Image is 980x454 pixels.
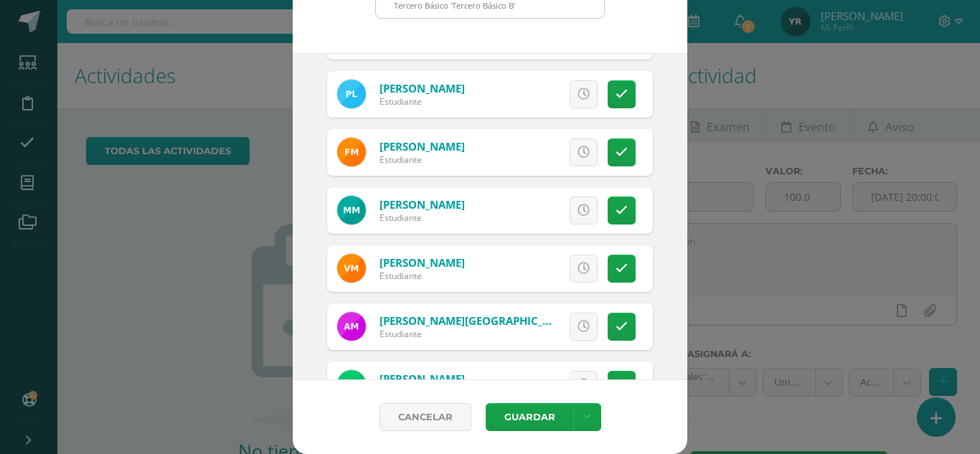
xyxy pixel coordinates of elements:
[380,328,552,340] div: Estudiante
[380,255,465,270] a: [PERSON_NAME]
[337,138,366,166] img: a538a0ca8dd0689b212ece709589f4fc.png
[380,153,465,166] div: Estudiante
[380,270,465,282] div: Estudiante
[380,197,465,212] a: [PERSON_NAME]
[337,254,366,283] img: 06b74364318256e0e3343537f367ac58.png
[486,403,573,431] button: Guardar
[337,196,366,224] img: d402a40287f53b7a216647d2459598ea.png
[380,95,465,108] div: Estudiante
[380,139,465,153] a: [PERSON_NAME]
[337,80,366,108] img: cdd60de3c6f06e333c35f7394193334b.png
[380,372,465,386] a: [PERSON_NAME]
[337,370,366,399] img: bb645febf797de01e739ad30664effc6.png
[380,403,471,431] a: Cancelar
[380,81,465,95] a: [PERSON_NAME]
[337,312,366,341] img: 51e42d32d7e1ca3988816d50e7940d54.png
[380,212,465,224] div: Estudiante
[380,313,575,328] a: [PERSON_NAME][GEOGRAPHIC_DATA]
